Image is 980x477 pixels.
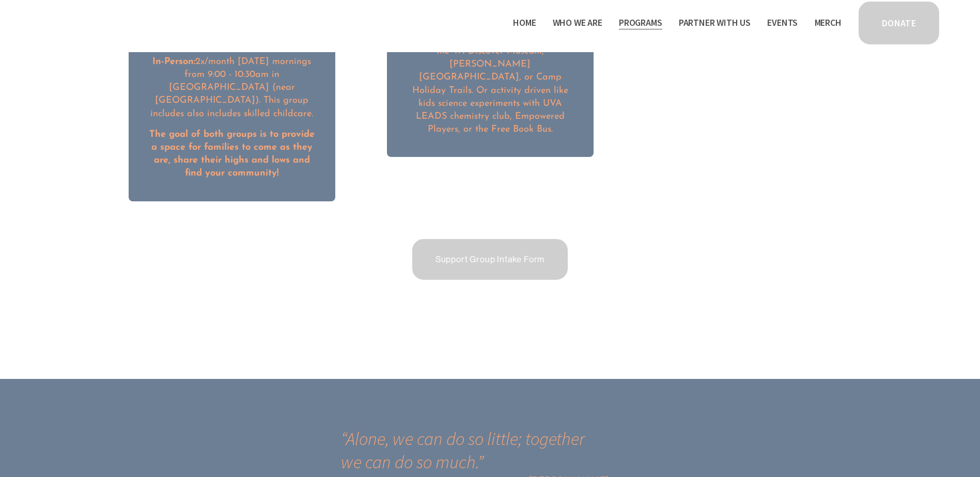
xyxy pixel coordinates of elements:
span: “ [341,427,346,450]
strong: In-Person: [152,57,195,67]
strong: The goal of both groups is to provide a space for families to come as they are, share their highs... [149,130,318,179]
a: folder dropdown [619,14,662,31]
a: Events [767,14,798,31]
a: folder dropdown [553,14,602,31]
span: Programs [619,15,662,30]
a: Support Group Intake Form [411,237,570,281]
p: 2x/month [DATE] mornings from 9:00 - 10:30am in [GEOGRAPHIC_DATA] (near [GEOGRAPHIC_DATA]). This ... [149,56,315,121]
a: folder dropdown [679,14,751,31]
span: Who We Are [553,15,602,30]
span: ” [477,451,484,473]
blockquote: Alone, we can do so little; together we can do so much. [341,427,609,474]
a: Merch [815,14,842,31]
a: Home [513,14,536,31]
span: Partner With Us [679,15,751,30]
